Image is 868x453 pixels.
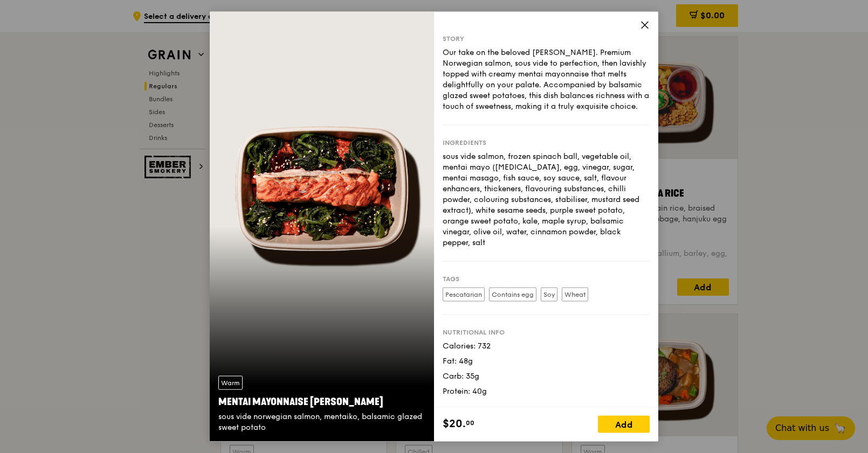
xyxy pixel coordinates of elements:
div: Fat: 48g [443,356,650,366]
div: Mentai Mayonnaise [PERSON_NAME] [218,394,425,409]
div: Tags [443,274,650,283]
label: Wheat [562,287,588,301]
div: sous vide salmon, frozen spinach ball, vegetable oil, mentai mayo ([MEDICAL_DATA], egg, vinegar, ... [443,151,650,248]
div: Ingredients [443,138,650,147]
label: Soy [541,287,557,301]
span: $20. [443,416,466,432]
div: Protein: 40g [443,386,650,396]
div: Nutritional info [443,327,650,336]
div: Warm [218,376,243,390]
div: Add [598,416,650,433]
label: Pescatarian [443,287,485,301]
div: Story [443,34,650,43]
div: Calories: 732 [443,340,650,351]
div: sous vide norwegian salmon, mentaiko, balsamic glazed sweet potato [218,412,425,433]
span: 00 [466,419,474,427]
div: Carb: 35g [443,371,650,381]
label: Contains egg [489,287,536,301]
div: Our take on the beloved [PERSON_NAME]. Premium Norwegian salmon, sous vide to perfection, then la... [443,47,650,111]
